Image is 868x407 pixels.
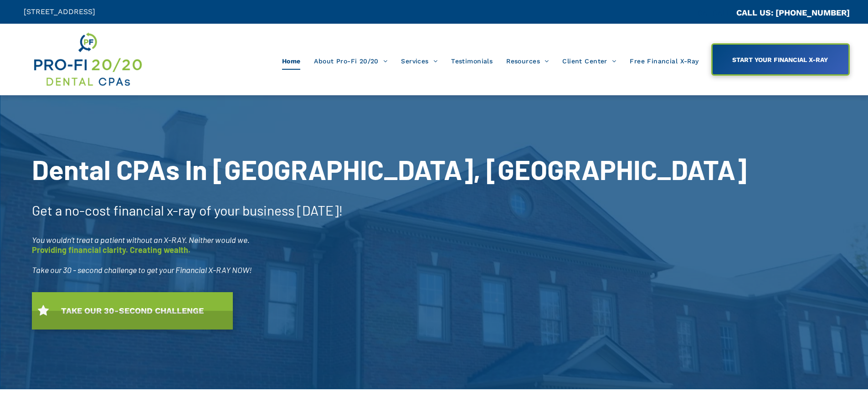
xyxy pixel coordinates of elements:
[32,153,747,185] span: Dental CPAs In [GEOGRAPHIC_DATA], [GEOGRAPHIC_DATA]
[24,7,95,16] span: [STREET_ADDRESS]
[499,52,555,70] a: Resources
[729,52,831,68] span: START YOUR FINANCIAL X-RAY
[32,265,252,275] span: Take our 30 - second challenge to get your Financial X-RAY NOW!
[555,52,623,70] a: Client Center
[394,52,444,70] a: Services
[32,202,62,218] span: Get a
[698,9,736,17] span: CA::CALLC
[58,301,207,320] span: TAKE OUR 30-SECOND CHALLENGE
[736,8,850,17] a: CALL US: [PHONE_NUMBER]
[711,43,850,76] a: START YOUR FINANCIAL X-RAY
[32,245,190,255] span: Providing financial clarity. Creating wealth.
[65,202,196,218] span: no-cost financial x-ray
[199,202,343,218] span: of your business [DATE]!
[275,52,308,70] a: Home
[32,292,233,330] a: TAKE OUR 30-SECOND CHALLENGE
[444,52,499,70] a: Testimonials
[623,52,705,70] a: Free Financial X-Ray
[307,52,394,70] a: About Pro-Fi 20/20
[32,235,250,245] span: You wouldn’t treat a patient without an X-RAY. Neither would we.
[32,31,143,88] img: Get Dental CPA Consulting, Bookkeeping, & Bank Loans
